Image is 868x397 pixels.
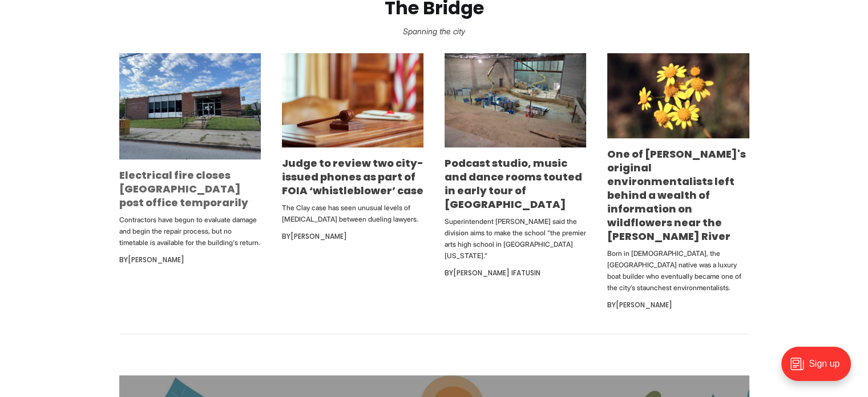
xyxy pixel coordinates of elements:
[607,147,746,243] a: One of [PERSON_NAME]'s original environmentalists left behind a wealth of information on wildflow...
[290,231,347,241] a: [PERSON_NAME]
[119,168,248,210] a: Electrical fire closes [GEOGRAPHIC_DATA] post office temporarily
[607,53,749,139] img: One of Richmond's original environmentalists left behind a wealth of information on wildflowers n...
[282,202,423,225] p: The Clay case has seen unusual levels of [MEDICAL_DATA] between dueling lawyers.
[128,255,184,264] a: [PERSON_NAME]
[282,53,423,147] img: Judge to review two city-issued phones as part of FOIA ‘whistleblower’ case
[282,230,423,243] div: By
[772,341,868,397] iframe: portal-trigger
[445,216,586,262] p: Superintendent [PERSON_NAME] said the division aims to make the school “the premier arts high sch...
[119,214,261,248] p: Contractors have begun to evaluate damage and begin the repair process, but no timetable is avail...
[616,300,672,310] a: [PERSON_NAME]
[119,253,261,267] div: By
[445,266,586,280] div: By
[119,53,261,159] img: Electrical fire closes Carytown post office temporarily
[445,156,582,211] a: Podcast studio, music and dance rooms touted in early tour of [GEOGRAPHIC_DATA]
[453,268,540,278] a: [PERSON_NAME] Ifatusin
[607,248,749,294] p: Born in [DEMOGRAPHIC_DATA], the [GEOGRAPHIC_DATA] native was a luxury boat builder who eventually...
[18,23,850,39] p: Spanning the city
[607,298,749,312] div: By
[445,53,586,148] img: Podcast studio, music and dance rooms touted in early tour of new Richmond high school
[282,156,423,198] a: Judge to review two city-issued phones as part of FOIA ‘whistleblower’ case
